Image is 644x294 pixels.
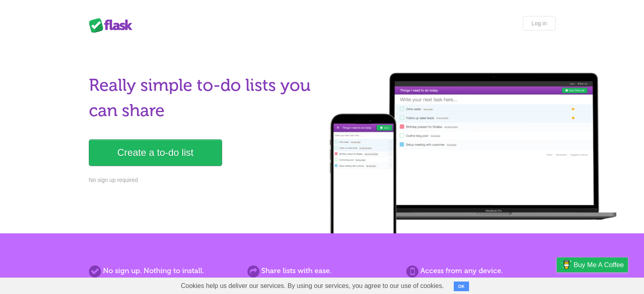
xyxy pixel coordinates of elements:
h2: Share lists with ease. [247,265,396,276]
button: OK [454,282,469,291]
a: Create a to-do list [89,139,222,166]
div: Flask Lists [89,18,137,33]
span: Buy me a coffee [574,258,624,272]
img: Buy me a coffee [561,258,572,272]
span: Cookies help us deliver our services. By using our services, you agree to our use of cookies. [173,278,452,294]
h2: No sign up. Nothing to install. [89,265,238,276]
h2: Access from any device. [406,265,555,276]
p: No sign up required [89,176,317,184]
a: Log in [523,16,555,31]
a: Buy me a coffee [557,257,628,272]
h1: Really simple to-do lists you can share [89,73,317,123]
